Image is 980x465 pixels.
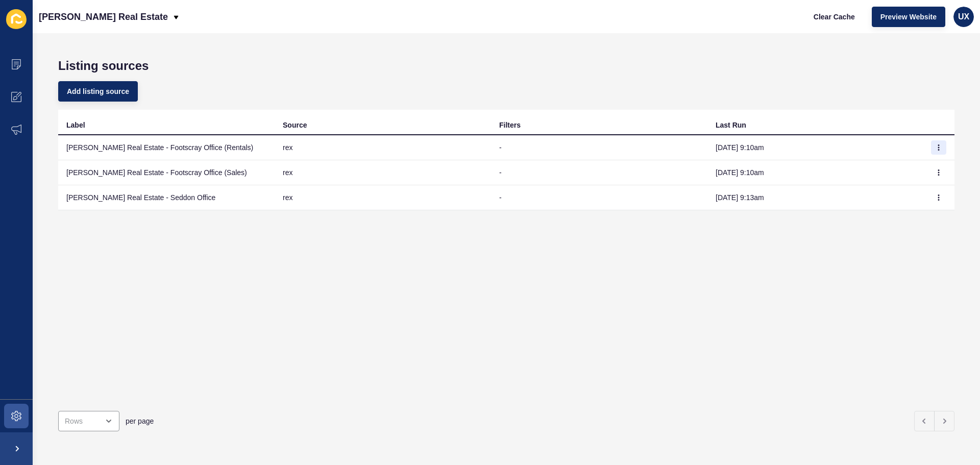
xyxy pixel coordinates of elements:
[126,416,154,426] span: per page
[58,185,275,210] td: [PERSON_NAME] Real Estate - Seddon Office
[814,12,855,22] span: Clear Cache
[958,12,969,22] span: UX
[58,81,138,102] button: Add listing source
[58,59,954,73] h1: Listing sources
[58,135,275,160] td: [PERSON_NAME] Real Estate - Footscray Office (Rentals)
[275,160,491,185] td: rex
[707,135,924,160] td: [DATE] 9:10am
[491,185,707,210] td: -
[58,411,119,431] div: open menu
[707,160,924,185] td: [DATE] 9:10am
[872,7,945,27] button: Preview Website
[39,4,168,30] p: [PERSON_NAME] Real Estate
[283,120,307,130] div: Source
[67,86,129,96] span: Add listing source
[58,160,275,185] td: [PERSON_NAME] Real Estate - Footscray Office (Sales)
[716,120,746,130] div: Last Run
[66,120,85,130] div: Label
[275,135,491,160] td: rex
[491,135,707,160] td: -
[275,185,491,210] td: rex
[707,185,924,210] td: [DATE] 9:13am
[805,7,864,27] button: Clear Cache
[499,120,521,130] div: Filters
[491,160,707,185] td: -
[880,12,937,22] span: Preview Website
